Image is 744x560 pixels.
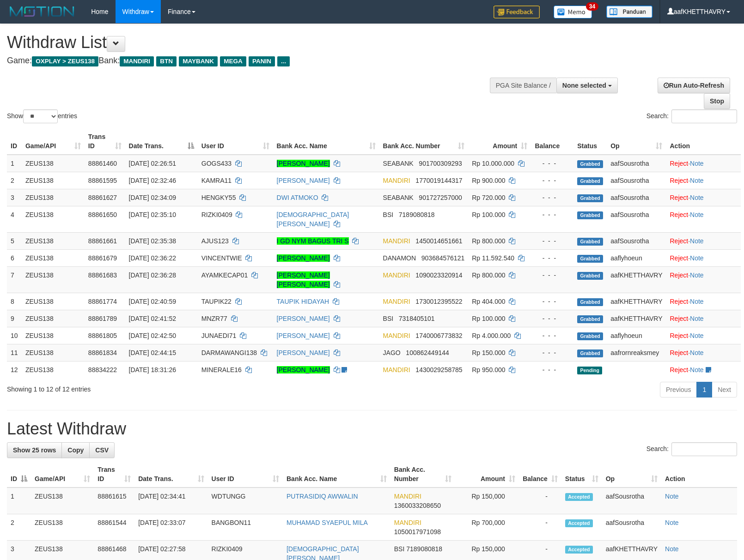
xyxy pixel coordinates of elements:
[415,366,462,373] span: Copy 1430029258785 to clipboard
[577,272,603,280] span: Grabbed
[129,298,176,305] span: [DATE] 02:40:59
[201,332,236,339] span: JUNAEDI71
[666,128,741,155] th: Action
[415,177,462,184] span: Copy 1770019144317 to clipboard
[277,271,330,288] a: [PERSON_NAME] [PERSON_NAME]
[129,315,176,322] span: [DATE] 02:41:52
[201,315,227,322] span: MNZR77
[85,128,125,155] th: Trans ID: activate to sort column ascending
[472,366,505,373] span: Rp 950.000
[455,488,519,514] td: Rp 150,000
[670,254,688,262] a: Reject
[134,514,207,541] td: [DATE] 02:33:07
[660,382,697,397] a: Previous
[607,172,666,189] td: aafSousrotha
[415,271,462,279] span: Copy 1090023320914 to clipboard
[220,56,246,66] span: MEGA
[129,349,176,356] span: [DATE] 02:44:15
[61,442,90,458] a: Copy
[88,366,117,373] span: 88834222
[415,332,462,339] span: Copy 1740006773832 to clipboard
[607,128,666,155] th: Op: activate to sort column ascending
[607,189,666,206] td: aafSousrotha
[31,488,94,514] td: ZEUS138
[88,349,117,356] span: 88861834
[88,254,117,262] span: 88861679
[519,461,561,488] th: Balance: activate to sort column ascending
[606,6,653,18] img: panduan.png
[670,349,688,356] a: Reject
[490,78,556,93] div: PGA Site Balance /
[666,249,741,266] td: ·
[666,189,741,206] td: ·
[129,194,176,201] span: [DATE] 02:34:09
[607,206,666,232] td: aafSousrotha
[7,381,303,394] div: Showing 1 to 12 of 12 entries
[690,271,704,279] a: Note
[7,514,31,541] td: 2
[535,236,570,246] div: - - -
[383,271,410,279] span: MANDIRI
[22,128,85,155] th: Game/API: activate to sort column ascending
[7,33,487,52] h1: Withdraw List
[577,349,603,357] span: Grabbed
[690,315,704,322] a: Note
[472,271,505,279] span: Rp 800.000
[586,2,598,11] span: 34
[419,160,462,167] span: Copy 901700309293 to clipboard
[201,271,248,279] span: AYAMKECAP01
[134,488,207,514] td: [DATE] 02:34:41
[468,128,531,155] th: Amount: activate to sort column ascending
[125,128,198,155] th: Date Trans.: activate to sort column descending
[201,177,232,184] span: KAMRA11
[577,315,603,323] span: Grabbed
[399,211,435,218] span: Copy 7189080818 to clipboard
[88,315,117,322] span: 88861789
[277,366,330,373] a: [PERSON_NAME]
[383,332,410,339] span: MANDIRI
[577,238,603,246] span: Grabbed
[129,332,176,339] span: [DATE] 02:42:50
[670,211,688,218] a: Reject
[670,177,688,184] a: Reject
[394,519,421,526] span: MANDIRI
[607,344,666,361] td: aafrornreaksmey
[383,160,414,167] span: SEABANK
[88,271,117,279] span: 88861683
[22,361,85,378] td: ZEUS138
[383,366,410,373] span: MANDIRI
[535,297,570,306] div: - - -
[179,56,218,66] span: MAYBANK
[565,519,593,527] span: Accepted
[94,514,134,541] td: 88861544
[666,361,741,378] td: ·
[277,211,349,228] a: [DEMOGRAPHIC_DATA][PERSON_NAME]
[198,128,273,155] th: User ID: activate to sort column ascending
[565,546,593,554] span: Accepted
[7,189,22,206] td: 3
[129,366,176,373] span: [DATE] 18:31:26
[7,206,22,232] td: 4
[666,232,741,249] td: ·
[201,211,232,218] span: RIZKI0409
[94,461,134,488] th: Trans ID: activate to sort column ascending
[201,349,257,356] span: DARMAWANGI138
[7,232,22,249] td: 5
[129,254,176,262] span: [DATE] 02:36:22
[7,56,487,66] h4: Game: Bank:
[646,109,737,123] label: Search:
[607,249,666,266] td: aaflyhoeun
[577,211,603,219] span: Grabbed
[535,159,570,168] div: - - -
[383,349,401,356] span: JAGO
[602,461,661,488] th: Op: activate to sort column ascending
[88,237,117,245] span: 88861661
[670,160,688,167] a: Reject
[554,6,592,18] img: Button%20Memo.svg
[394,528,441,536] span: Copy 1050017971098 to clipboard
[577,298,603,306] span: Grabbed
[666,310,741,327] td: ·
[201,237,229,245] span: AJUS123
[696,382,712,397] a: 1
[277,349,330,356] a: [PERSON_NAME]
